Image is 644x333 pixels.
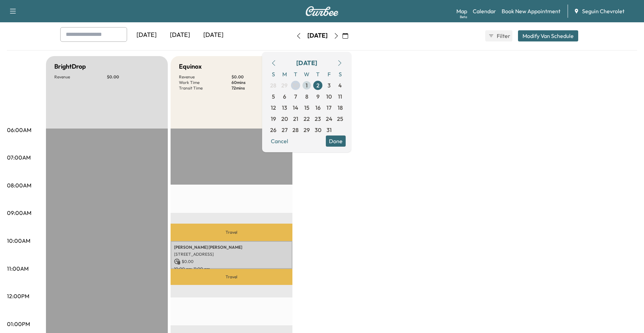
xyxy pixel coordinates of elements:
[485,30,512,41] button: Filter
[307,31,328,40] div: [DATE]
[270,126,276,134] span: 26
[301,69,312,80] span: W
[292,126,299,134] span: 28
[316,81,320,90] span: 2
[171,224,292,241] p: Travel
[304,103,309,112] span: 15
[197,27,230,43] div: [DATE]
[582,7,625,15] span: Seguin Chevrolet
[290,69,301,80] span: T
[7,237,30,245] p: 10:00AM
[7,126,31,134] p: 06:00AM
[163,27,197,43] div: [DATE]
[315,103,321,112] span: 16
[305,92,308,101] span: 8
[7,264,29,273] p: 11:00AM
[54,62,86,71] h5: BrightDrop
[292,81,299,90] span: 30
[7,292,29,300] p: 12:00PM
[270,81,276,90] span: 28
[326,115,332,123] span: 24
[281,115,288,123] span: 20
[171,269,292,285] p: Travel
[279,69,290,80] span: M
[326,135,346,147] button: Done
[174,266,289,272] p: 10:00 am - 11:00 am
[54,74,107,80] p: Revenue
[304,115,310,123] span: 22
[179,80,231,85] p: Work Time
[174,258,289,265] p: $ 0.00
[518,30,578,41] button: Modify Van Schedule
[271,115,276,123] span: 19
[312,69,323,80] span: T
[326,92,332,101] span: 10
[327,126,332,134] span: 31
[294,92,297,101] span: 7
[316,92,320,101] span: 9
[282,103,287,112] span: 13
[7,153,31,162] p: 07:00AM
[306,81,308,90] span: 1
[338,92,342,101] span: 11
[315,126,321,134] span: 30
[327,103,331,112] span: 17
[323,69,335,80] span: F
[179,62,202,71] h5: Equinox
[335,69,346,80] span: S
[460,14,467,20] div: Beta
[268,69,279,80] span: S
[315,115,321,123] span: 23
[296,58,317,68] div: [DATE]
[305,6,339,16] img: Curbee Logo
[272,92,275,101] span: 5
[337,115,343,123] span: 25
[456,7,467,15] a: MapBeta
[231,74,284,80] p: $ 0.00
[304,126,310,134] span: 29
[174,251,289,257] p: [STREET_ADDRESS]
[338,81,342,90] span: 4
[107,74,159,80] p: $ 0.00
[174,245,289,250] p: [PERSON_NAME] [PERSON_NAME]
[130,27,163,43] div: [DATE]
[281,81,288,90] span: 29
[179,85,231,91] p: Transit Time
[179,74,231,80] p: Revenue
[497,32,509,40] span: Filter
[7,181,31,189] p: 08:00AM
[502,7,560,15] a: Book New Appointment
[231,80,284,85] p: 60 mins
[283,92,286,101] span: 6
[293,115,298,123] span: 21
[338,103,343,112] span: 18
[7,320,30,328] p: 01:00PM
[271,103,276,112] span: 12
[268,135,291,147] button: Cancel
[293,103,298,112] span: 14
[473,7,496,15] a: Calendar
[328,81,331,90] span: 3
[7,209,31,217] p: 09:00AM
[231,85,284,91] p: 72 mins
[282,126,288,134] span: 27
